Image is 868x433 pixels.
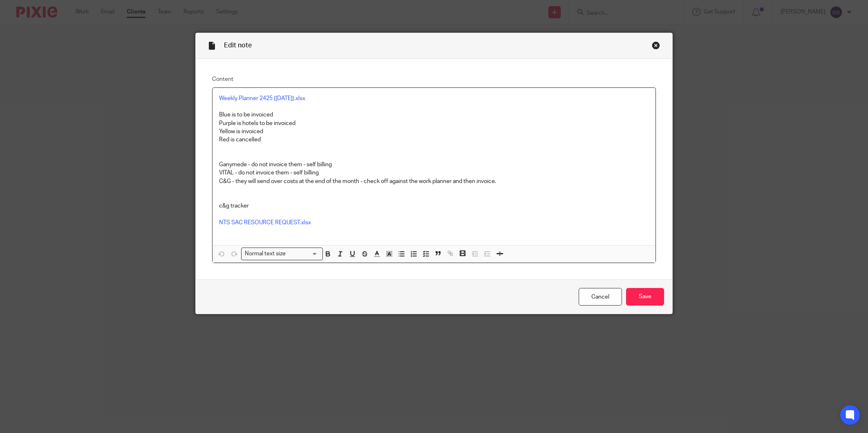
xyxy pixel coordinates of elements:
p: Blue is to be invoiced [219,111,649,119]
input: Save [626,288,664,306]
div: Search for option [241,248,323,260]
p: Red is cancelled [219,136,649,144]
p: c&g tracker [219,202,649,210]
p: VITAL - do not invoice them - self billing [219,169,649,177]
p: C&G - they will send over costs at the end of the month - check off against the work planner and ... [219,177,649,185]
a: Weekly Planner 2425 ([DATE]).xlsx [219,96,305,101]
span: Edit note [224,42,252,49]
p: Yellow is invoiced [219,127,649,136]
a: NTS SAC RESOURCE REQUEST.xlsx [219,220,311,225]
span: Normal text size [243,250,288,258]
div: Close this dialog window [652,41,660,49]
a: Cancel [579,288,622,306]
p: Ganymede - do not invoice them - self billing [219,161,649,169]
p: Purple is hotels to be invoiced [219,119,649,127]
label: Content [212,75,656,83]
input: Search for option [289,250,318,258]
